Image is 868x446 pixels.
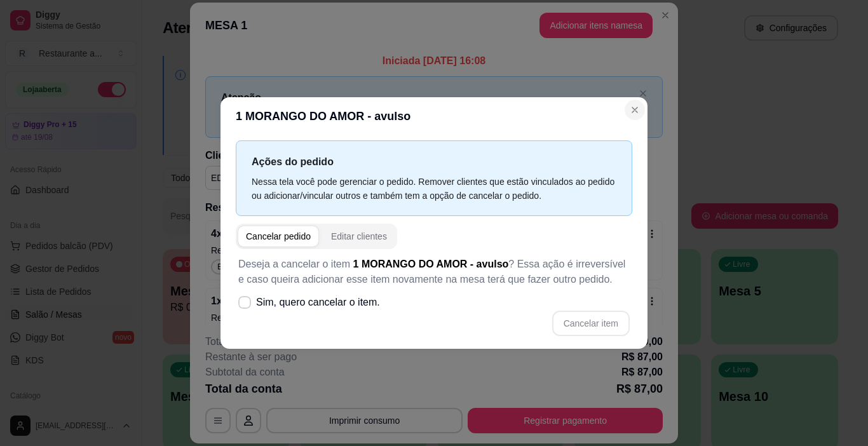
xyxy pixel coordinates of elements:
div: Editar clientes [331,230,387,243]
div: Nessa tela você pode gerenciar o pedido. Remover clientes que estão vinculados ao pedido ou adici... [252,175,616,203]
header: 1 MORANGO DO AMOR - avulso [220,97,648,135]
p: Ações do pedido [252,154,616,170]
p: Deseja a cancelar o item ? Essa ação é irreversível e caso queira adicionar esse item novamente n... [238,257,630,287]
span: Sim, quero cancelar o item. [256,295,380,310]
span: 1 MORANGO DO AMOR - avulso [353,259,509,269]
button: Close [625,100,645,120]
div: Cancelar pedido [246,230,311,243]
